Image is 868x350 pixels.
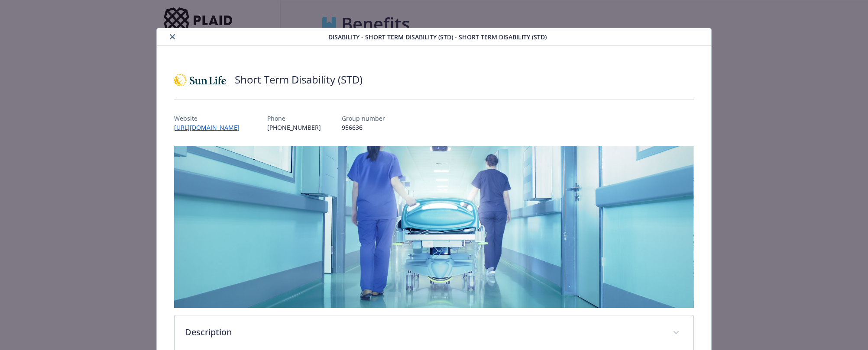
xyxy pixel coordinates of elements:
[174,114,246,123] p: Website
[167,32,178,42] button: close
[328,32,547,42] span: Disability - Short Term Disability (STD) - Short Term Disability (STD)
[267,114,321,123] p: Phone
[174,123,246,132] a: [URL][DOMAIN_NAME]
[342,114,385,123] p: Group number
[185,326,663,339] p: Description
[174,67,226,93] img: Sun Life Financial
[235,72,363,87] h2: Short Term Disability (STD)
[342,123,385,132] p: 956636
[267,123,321,132] p: [PHONE_NUMBER]
[174,146,694,308] img: banner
